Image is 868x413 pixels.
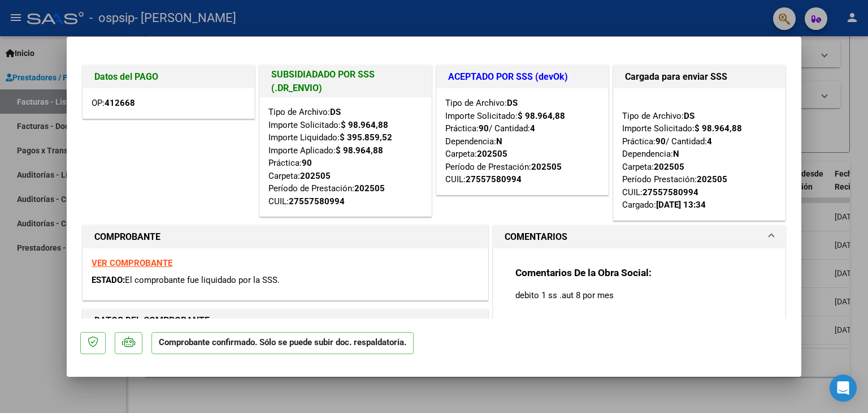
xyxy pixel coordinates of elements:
h1: ACEPTADO POR SSS (devOk) [448,70,597,84]
strong: 202505 [477,149,507,159]
strong: [DATE] 13:34 [656,200,706,210]
h1: COMENTARIOS [505,230,567,244]
strong: 4 [707,136,712,147]
strong: DS [684,111,695,121]
div: Tipo de Archivo: Importe Solicitado: Importe Liquidado: Importe Aplicado: Práctica: Carpeta: Perí... [268,106,423,208]
strong: 90 [656,136,666,147]
strong: DATOS DEL COMPROBANTE [94,315,210,326]
div: COMENTARIOS [493,248,785,353]
strong: $ 395.859,52 [340,132,392,143]
strong: N [673,149,679,159]
strong: DS [330,107,341,117]
strong: $ 98.964,88 [341,120,388,130]
strong: 202505 [654,162,684,172]
div: 27557580994 [466,173,522,186]
span: El comprobante fue liquidado por la SSS. [125,275,280,285]
span: OP: [92,98,135,108]
strong: 202505 [300,171,331,181]
strong: 412668 [105,98,135,108]
h1: Datos del PAGO [94,70,243,84]
strong: 202505 [697,174,727,184]
strong: DS [507,98,518,108]
div: 27557580994 [289,195,345,208]
p: debito 1 ss .aut 8 por mes [515,289,763,302]
div: Open Intercom Messenger [830,375,857,402]
h1: SUBSIDIADADO POR SSS (.DR_ENVIO) [271,68,420,95]
span: ESTADO: [92,275,125,285]
a: VER COMPROBANTE [92,258,172,268]
strong: $ 98.964,88 [336,145,383,156]
h1: Cargada para enviar SSS [625,70,774,84]
strong: N [496,136,502,147]
strong: 90 [302,158,312,168]
strong: 202505 [354,183,385,193]
div: 27557580994 [643,186,698,199]
mat-expansion-panel-header: COMENTARIOS [493,226,785,248]
div: Tipo de Archivo: Importe Solicitado: Práctica: / Cantidad: Dependencia: Carpeta: Período de Prest... [445,97,600,186]
strong: $ 98.964,88 [695,123,742,134]
p: Comprobante confirmado. Sólo se puede subir doc. respaldatoria. [151,332,414,354]
strong: 4 [530,123,535,134]
strong: 90 [479,123,489,134]
strong: 202505 [531,162,562,172]
strong: Comentarios De la Obra Social: [515,267,652,278]
div: Tipo de Archivo: Importe Solicitado: Práctica: / Cantidad: Dependencia: Carpeta: Período Prestaci... [622,97,776,212]
strong: $ 98.964,88 [518,111,565,121]
strong: COMPROBANTE [94,231,160,242]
